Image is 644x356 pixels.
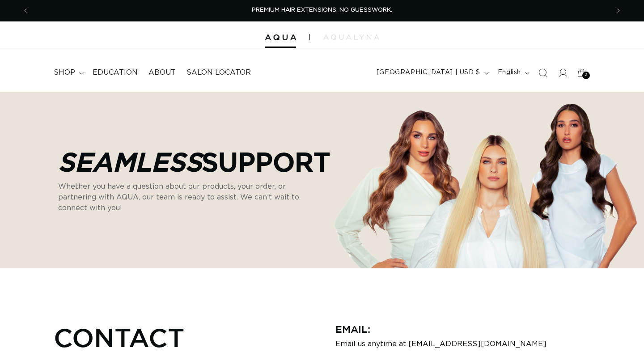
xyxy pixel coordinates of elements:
[492,64,533,81] button: English
[265,34,296,41] img: Aqua Hair Extensions
[533,63,553,83] summary: Search
[335,340,590,348] p: Email us anytime at [EMAIL_ADDRESS][DOMAIN_NAME]
[371,64,492,81] button: [GEOGRAPHIC_DATA] | USD $
[58,147,202,176] em: Seamless
[323,34,379,40] img: aqualyna.com
[498,68,521,77] span: English
[93,68,138,77] span: Education
[585,72,588,79] span: 2
[252,7,392,13] span: PREMIUM HAIR EXTENSIONS. NO GUESSWORK.
[186,68,251,77] span: Salon Locator
[48,63,87,83] summary: shop
[148,68,176,77] span: About
[143,63,181,83] a: About
[54,68,75,77] span: shop
[377,68,480,77] span: [GEOGRAPHIC_DATA] | USD $
[87,63,143,83] a: Education
[335,322,590,336] h3: Email:
[58,146,330,177] p: Support
[16,2,35,19] button: Previous announcement
[58,181,318,213] p: Whether you have a question about our products, your order, or partnering with AQUA, our team is ...
[181,63,256,83] a: Salon Locator
[609,2,628,19] button: Next announcement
